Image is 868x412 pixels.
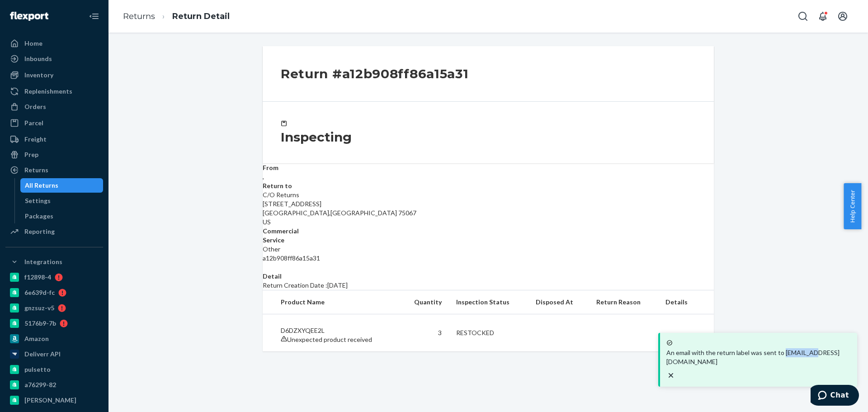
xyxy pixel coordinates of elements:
button: Help Center [844,183,861,229]
a: Deliverr API [5,347,103,361]
a: Home [5,36,103,51]
td: 3 [400,314,449,352]
a: [PERSON_NAME] [5,393,103,407]
a: a76299-82 [5,378,103,392]
a: Settings [20,194,104,208]
a: All Returns [20,178,104,193]
button: Integrations [5,255,103,269]
button: Open account menu [834,7,852,25]
div: Inbounds [24,54,52,63]
div: pulsetto [24,365,51,374]
div: Packages [25,212,53,221]
h3: Inspecting [281,129,696,145]
div: f12898-4 [24,273,51,282]
div: [PERSON_NAME] [24,396,76,405]
div: Home [24,39,42,48]
th: Product Name [263,290,400,314]
div: Inventory [24,71,53,80]
span: , [263,173,264,180]
p: Return Creation Date : [DATE] [263,281,714,290]
iframe: Opens a widget where you can chat to one of our agents [811,385,859,407]
div: Settings [25,196,51,205]
ol: breadcrumbs [116,3,237,30]
p: D6DZXYQEE2L [281,326,392,335]
a: Return Detail [172,11,230,21]
th: Inspection Status [449,290,528,314]
button: Open notifications [814,7,832,25]
a: Orders [5,99,103,114]
a: f12898-4 [5,270,103,284]
a: 5176b9-7b [5,316,103,331]
strong: Commercial [263,227,299,235]
div: 5176b9-7b [24,319,56,328]
a: gnzsuz-v5 [5,301,103,315]
p: US [263,218,714,227]
a: Reporting [5,224,103,239]
a: Amazon [5,331,103,346]
p: [STREET_ADDRESS] [263,199,714,208]
a: Prep [5,147,103,162]
th: Details [658,290,714,314]
span: Unexpected product received [287,336,372,343]
dt: Detail [263,272,714,281]
p: C/O Returns [263,190,714,199]
a: Replenishments [5,84,103,99]
a: Parcel [5,116,103,130]
img: Flexport logo [10,12,48,21]
th: Return Reason [589,290,658,314]
h2: Return #a12b908ff86a15a31 [281,64,468,83]
dt: Return to [263,181,714,190]
div: Reporting [24,227,55,236]
button: Close Navigation [85,7,103,25]
div: Orders [24,102,46,111]
a: Inventory [5,68,103,82]
dt: Service [263,236,714,245]
div: Replenishments [24,87,72,96]
a: Inbounds [5,52,103,66]
a: pulsetto [5,362,103,377]
div: 6e639d-fc [24,288,55,297]
div: Returns [24,166,48,175]
div: a12b908ff86a15a31 [263,254,714,263]
div: Freight [24,135,47,144]
span: Other [263,245,280,253]
div: All Returns [25,181,58,190]
div: Deliverr API [24,350,61,359]
button: Open Search Box [794,7,812,25]
th: Quantity [400,290,449,314]
a: 6e639d-fc [5,285,103,300]
div: RESTOCKED [456,328,521,337]
th: Disposed At [528,290,590,314]
p: [GEOGRAPHIC_DATA] , [GEOGRAPHIC_DATA] 75067 [263,208,714,218]
div: Prep [24,150,38,159]
a: Packages [20,209,104,223]
a: Returns [123,11,155,21]
a: Returns [5,163,103,177]
div: Parcel [24,118,43,128]
div: a76299-82 [24,380,56,389]
p: An email with the return label was sent to [EMAIL_ADDRESS][DOMAIN_NAME] [666,348,851,366]
div: Amazon [24,334,49,343]
div: Integrations [24,257,62,266]
dt: From [263,163,714,172]
a: Freight [5,132,103,147]
div: gnzsuz-v5 [24,303,54,313]
svg: close toast [666,371,675,380]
